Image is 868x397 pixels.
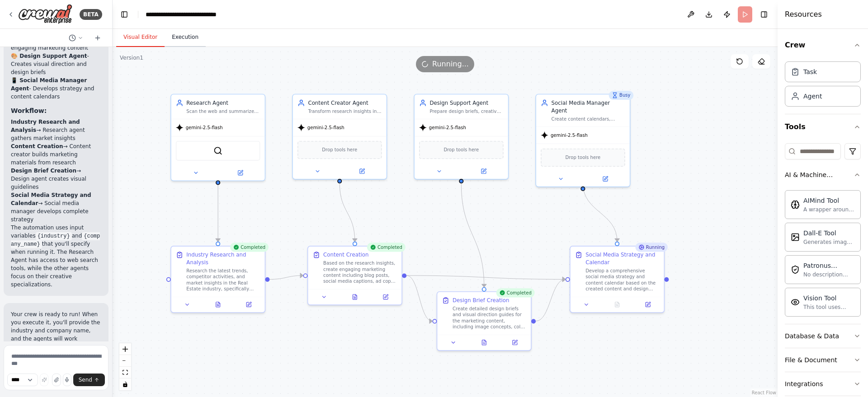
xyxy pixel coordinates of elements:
[18,4,72,24] img: Logo
[52,374,61,386] button: Upload files
[11,232,100,248] code: {company_name}
[116,28,165,47] button: Visual Editor
[11,191,101,224] li: → Social media manager develops complete strategy
[11,119,80,133] strong: Industry Research and Analysis
[146,10,242,19] nav: breadcrumb
[11,76,101,101] li: - Develops strategy and content calendars
[165,28,206,47] button: Execution
[367,243,405,252] div: Completed
[80,9,102,20] div: BETA
[601,300,633,309] button: No output available
[323,251,368,259] div: Content Creation
[73,374,105,386] button: Send
[432,59,469,70] span: Running...
[462,167,505,176] button: Open in side panel
[213,146,222,155] img: SerperDevTool
[502,338,528,347] button: Open in side panel
[373,292,399,301] button: Open in side panel
[458,183,488,287] g: Edge from d64966d3-b94f-4475-8d04-c0f928fb4540 to f22e2109-ce57-4f81-a046-8aed7165d8b1
[430,99,504,107] div: Design Support Agent
[579,183,621,242] g: Edge from 2ca64d33-95ed-4cef-8a36-6be1089c4ce9 to ccd0b1ae-633e-4bd2-afd4-d0f9770100a0
[11,168,76,174] strong: Design Brief Creation
[186,251,260,266] div: Industry Research and Analysis
[336,183,359,242] g: Edge from 047e2df4-45ff-46fe-b57e-e74a8be4a906 to ad35bc62-c76c-4906-b1d5-2c2f42b3ecef
[186,99,260,107] div: Research Agent
[11,52,101,76] li: - Creates visual direction and design briefs
[803,304,855,311] div: This tool uses OpenAI's Vision API to describe the contents of an image.
[322,146,357,154] span: Drop tools here
[785,163,861,187] button: AI & Machine Learning
[307,125,344,131] span: gemini-2.5-flash
[308,108,382,114] div: Transform research insights into engaging blogs, captions, ad copy, and video scripts tailored fo...
[585,268,659,292] div: Develop a comprehensive social media strategy and content calendar based on the created content a...
[785,114,861,140] button: Tools
[752,390,776,395] a: React Flow attribution
[11,192,91,206] strong: Social Media Strategy and Calendar
[119,343,131,355] button: zoom in
[785,33,861,58] button: Crew
[119,343,131,390] div: React Flow controls
[453,306,526,330] div: Create detailed design briefs and visual direction guides for the marketing content, including im...
[551,132,588,138] span: gemini-2.5-flash
[292,94,387,180] div: Content Creator AgentTransform research insights into engaging blogs, captions, ad copy, and vide...
[340,167,383,176] button: Open in side panel
[785,355,837,364] div: File & Document
[443,146,479,154] span: Drop tools here
[803,206,855,213] div: A wrapper around [AI-Minds]([URL][DOMAIN_NAME]). Useful for when you need answers to questions fr...
[496,288,534,297] div: Completed
[785,379,823,388] div: Integrations
[236,300,262,309] button: Open in side panel
[468,338,500,347] button: View output
[785,372,861,396] button: Integrations
[119,367,131,378] button: fit view
[118,8,131,21] button: Hide left sidebar
[429,125,466,131] span: gemini-2.5-flash
[79,376,92,383] span: Send
[584,174,627,183] button: Open in side panel
[803,238,855,246] div: Generates images using OpenAI's Dall-E model.
[803,294,855,303] div: Vision Tool
[758,8,770,21] button: Hide right sidebar
[791,200,800,209] img: AIMindTool
[414,94,509,180] div: Design Support AgentPrepare design briefs, creative directions, and image prompt ideas that align...
[785,332,839,341] div: Database & Data
[791,233,800,242] img: DallETool
[11,107,47,114] strong: Workflow:
[536,276,566,325] g: Edge from f22e2109-ce57-4f81-a046-8aed7165d8b1 to ccd0b1ae-633e-4bd2-afd4-d0f9770100a0
[186,125,223,131] span: gemini-2.5-flash
[119,355,131,367] button: zoom out
[65,33,87,43] button: Switch to previous chat
[186,268,260,292] div: Research the latest trends, competitor activities, and market insights in the Real Estate industr...
[11,224,101,289] p: The automation uses input variables and that you'll specify when running it. The Research Agent h...
[120,54,143,61] div: Version 1
[552,116,625,121] div: Create content calendars, suggest posting schedules, optimize hashtags, and recommend strategies ...
[635,243,668,252] div: Running
[785,58,861,114] div: Crew
[430,108,504,114] div: Prepare design briefs, creative directions, and image prompt ideas that align with the campaign m...
[119,378,131,390] button: toggle interactivity
[170,246,265,313] div: CompletedIndustry Research and AnalysisResearch the latest trends, competitor activities, and mar...
[219,168,262,177] button: Open in side panel
[323,260,397,285] div: Based on the research insights, create engaging marketing content including blog posts, social me...
[785,187,861,324] div: AI & Machine Learning
[803,196,855,205] div: AIMind Tool
[339,292,371,301] button: View output
[803,67,817,76] div: Task
[635,300,661,309] button: Open in side panel
[453,297,509,304] div: Design Brief Creation
[11,53,87,59] strong: 🎨 Design Support Agent
[552,99,625,114] div: Social Media Manager Agent
[170,94,265,181] div: Research AgentScan the web and summarize the latest industry trends, competitor activities, and a...
[791,298,800,307] img: VisionTool
[11,143,63,149] strong: Content Creation
[90,33,105,43] button: Start a new chat
[186,108,260,114] div: Scan the web and summarize the latest industry trends, competitor activities, and actionable insi...
[406,272,432,325] g: Edge from ad35bc62-c76c-4906-b1d5-2c2f42b3ecef to f22e2109-ce57-4f81-a046-8aed7165d8b1
[785,170,854,179] div: AI & Machine Learning
[785,9,822,20] h4: Resources
[202,300,234,309] button: View output
[230,243,269,252] div: Completed
[307,246,402,305] div: CompletedContent CreationBased on the research insights, create engaging marketing content includ...
[11,77,87,92] strong: 📱 Social Media Manager Agent
[11,310,101,383] p: Your crew is ready to run! When you execute it, you'll provide the industry and company name, and...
